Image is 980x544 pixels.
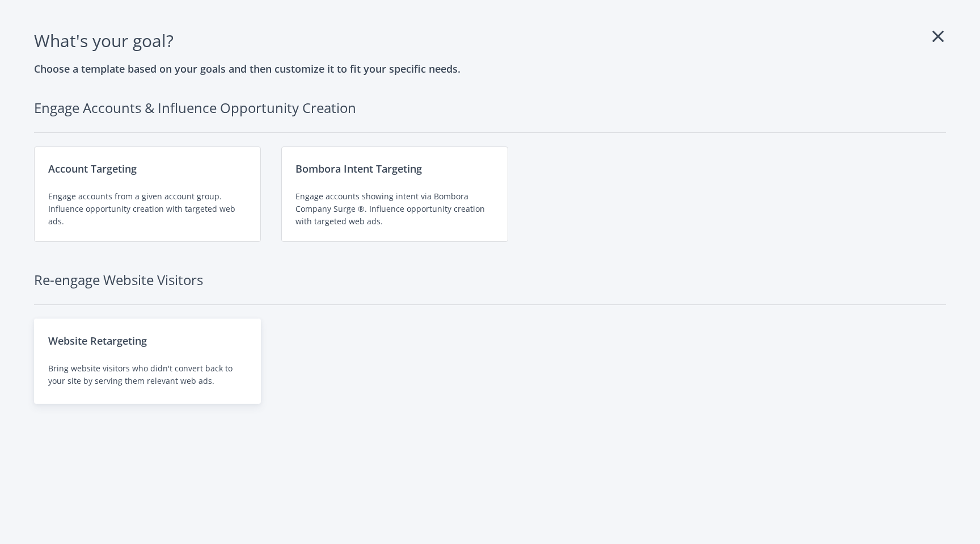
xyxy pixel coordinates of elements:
h3: Choose a template based on your goals and then customize it to fit your specific needs. [34,61,946,77]
div: Engage accounts from a given account group. Influence opportunity creation with targeted web ads. [48,190,247,228]
div: Bring website visitors who didn't convert back to your site by serving them relevant web ads. [48,362,247,387]
h1: What's your goal ? [34,27,946,54]
div: Website Retargeting [48,333,247,349]
div: Bombora Intent Targeting [295,161,494,177]
h2: Re-engage Website Visitors [34,269,946,305]
div: Engage accounts showing intent via Bombora Company Surge ®. Influence opportunity creation with t... [295,190,494,228]
div: Account Targeting [48,161,247,177]
h2: Engage Accounts & Influence Opportunity Creation [34,97,946,133]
